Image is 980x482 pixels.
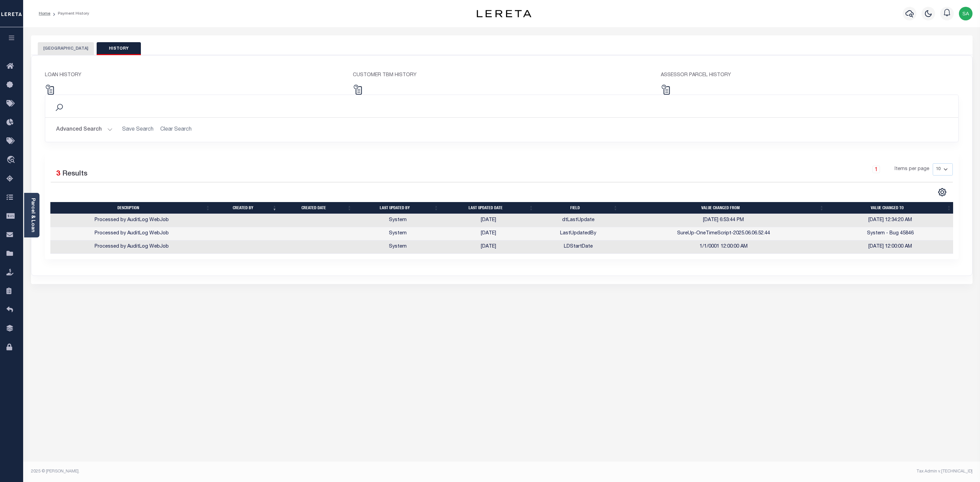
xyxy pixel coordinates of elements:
th: Created date: activate to sort column ascending [279,202,354,214]
th: Field: activate to sort column ascending [536,202,620,214]
button: Advanced Search [56,123,113,136]
td: System [354,227,441,240]
button: HISTORY [97,42,141,55]
td: Processed by AuditLog WebJob [50,240,213,254]
td: System - Bug 45846 [827,227,954,240]
i: travel_explore [6,156,17,165]
img: svg+xml;base64,PHN2ZyB4bWxucz0iaHR0cDovL3d3dy53My5vcmcvMjAwMC9zdmciIHBvaW50ZXItZXZlbnRzPSJub25lIi... [959,7,973,20]
td: SureUp-OneTimeScript-2025.06.06.52.44 [620,227,827,240]
th: Last updated date: activate to sort column ascending [441,202,536,214]
p: ASSESSOR PARCEL HISTORY [661,72,959,79]
td: Processed by AuditLog WebJob [50,214,213,227]
td: LDStartDate [536,240,620,254]
p: CUSTOMER TBM HISTORY [353,72,651,79]
th: Description: activate to sort column ascending [50,202,213,214]
td: [DATE] [441,227,536,240]
th: Last updated by: activate to sort column ascending [354,202,441,214]
th: Value changed to: activate to sort column ascending [827,202,954,214]
p: LOAN HISTORY [45,72,343,79]
a: Home [39,12,50,16]
td: System [354,240,441,254]
td: [DATE] 6:53:44 PM [620,214,827,227]
a: 1 [872,166,880,173]
th: Created by: activate to sort column ascending [213,202,279,214]
td: dtLastUpdate [536,214,620,227]
td: 1/1/0001 12:00:00 AM [620,240,827,254]
th: Value changed from: activate to sort column ascending [620,202,827,214]
button: [GEOGRAPHIC_DATA] [38,42,94,55]
li: Payment History [50,11,89,17]
a: Parcel & Loan [30,198,35,232]
td: Processed by AuditLog WebJob [50,227,213,240]
td: [DATE] 12:34:20 AM [827,214,954,227]
td: [DATE] [441,240,536,254]
td: [DATE] [441,214,536,227]
td: System [354,214,441,227]
td: LastUpdatedBy [536,227,620,240]
span: 3 [56,170,60,178]
span: Items per page [895,166,929,173]
td: [DATE] 12:00:00 AM [827,240,954,254]
img: logo-dark.svg [477,10,531,17]
label: Results [62,169,87,180]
